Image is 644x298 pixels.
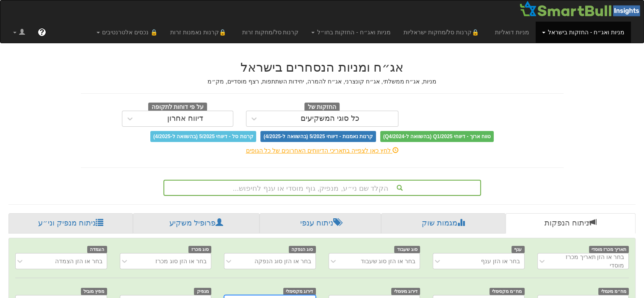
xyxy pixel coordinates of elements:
[194,288,211,295] span: מנפיק
[589,246,629,253] span: תאריך מכרז מוסדי
[283,288,316,295] span: דירוג מקסימלי
[164,22,236,43] a: 🔒קרנות נאמנות זרות
[167,114,203,123] div: דיווח אחרון
[598,288,629,295] span: מח״מ מינמלי
[289,246,316,253] span: סוג הנפקה
[31,22,53,43] a: ?
[260,131,376,142] span: קרנות נאמנות - דיווחי 5/2025 (בהשוואה ל-4/2025)
[391,288,420,295] span: דירוג מינימלי
[506,213,636,234] a: ניתוח הנפקות
[360,257,415,265] div: בחר או הזן סוג שעבוד
[90,22,164,43] a: 🔒 נכסים אלטרנטיבים
[381,213,506,234] a: מגמות שוק
[305,22,397,43] a: מניות ואג״ח - החזקות בחו״ל
[552,253,625,270] div: בחר או הזן תאריך מכרז מוסדי
[489,22,536,43] a: מניות דואליות
[155,257,207,265] div: בחר או הזן סוג מכרז
[164,181,480,195] div: הקלד שם ני״ע, מנפיק, גוף מוסדי או ענף לחיפוש...
[87,246,107,253] span: הצמדה
[81,288,107,295] span: מפיץ מוביל
[254,257,311,265] div: בחר או הזן סוג הנפקה
[75,146,570,155] div: לחץ כאן לצפייה בתאריכי הדיווחים האחרונים של כל הגופים
[397,22,489,43] a: 🔒קרנות סל/מחקות ישראליות
[39,28,44,36] span: ?
[481,257,520,265] div: בחר או הזן ענף
[133,213,260,234] a: פרופיל משקיע
[301,114,359,123] div: כל סוגי המשקיעים
[188,246,211,253] span: סוג מכרז
[236,22,305,43] a: קרנות סל/מחקות זרות
[55,257,102,265] div: בחר או הזן הצמדה
[150,131,256,142] span: קרנות סל - דיווחי 5/2025 (בהשוואה ל-4/2025)
[148,103,207,112] span: על פי דוחות לתקופה
[511,246,525,253] span: ענף
[394,246,420,253] span: סוג שעבוד
[81,60,564,74] h2: אג״ח ומניות הנסחרים בישראל
[536,22,631,43] a: מניות ואג״ח - החזקות בישראל
[81,78,564,85] h5: מניות, אג״ח ממשלתי, אג״ח קונצרני, אג״ח להמרה, יחידות השתתפות, רצף מוסדיים, מק״מ
[380,131,494,142] span: טווח ארוך - דיווחי Q1/2025 (בהשוואה ל-Q4/2024)
[489,288,525,295] span: מח״מ מקסימלי
[519,0,644,17] img: Smartbull
[304,103,340,112] span: החזקות של
[8,213,133,234] a: ניתוח מנפיק וני״ע
[260,213,381,234] a: ניתוח ענפי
